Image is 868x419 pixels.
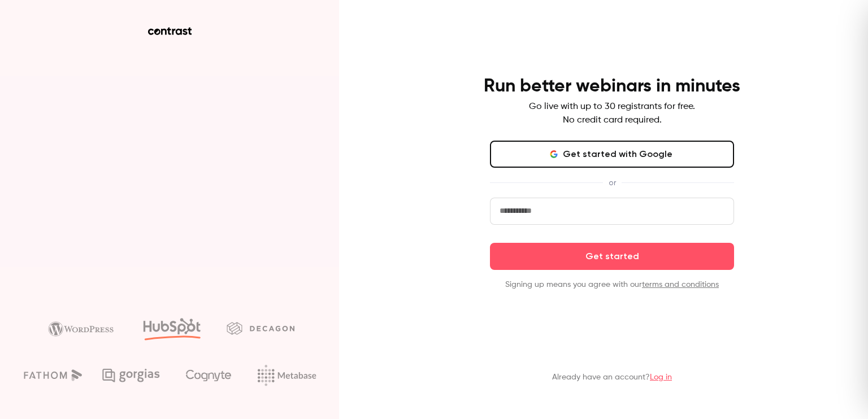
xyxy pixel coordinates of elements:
h4: Run better webinars in minutes [484,75,740,98]
button: Get started [490,243,734,270]
a: Log in [650,373,672,381]
span: or [603,177,622,189]
button: Get started with Google [490,141,734,168]
p: Signing up means you agree with our [490,279,734,290]
p: Already have an account? [552,372,672,383]
a: terms and conditions [642,281,719,289]
p: Go live with up to 30 registrants for free. No credit card required. [529,100,695,127]
img: decagon [227,322,294,334]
